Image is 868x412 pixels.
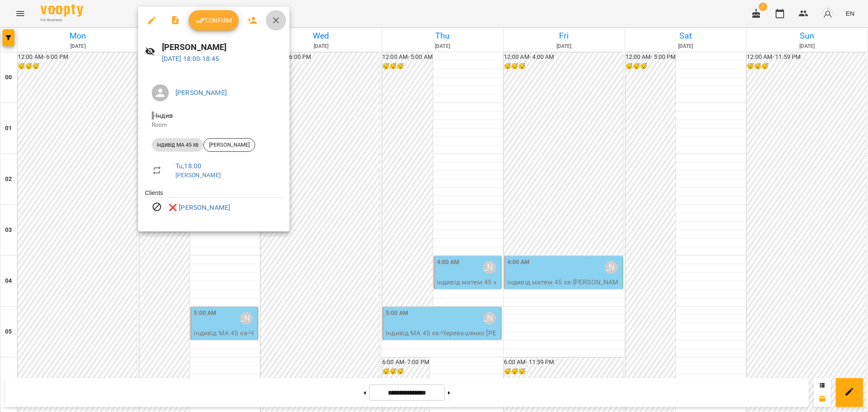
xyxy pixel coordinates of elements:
div: [PERSON_NAME] [203,138,255,152]
span: - Індив [152,111,175,120]
svg: Visit canceled [152,202,162,212]
a: [PERSON_NAME] [175,89,227,97]
ul: Clients [145,189,283,221]
a: Tu , 18:00 [175,162,201,170]
a: [DATE] 18:00-18:45 [162,55,220,63]
button: Confirm [189,10,239,31]
span: [PERSON_NAME] [204,141,255,149]
span: індивід МА 45 хв [152,141,203,149]
span: Confirm [195,15,232,25]
a: [PERSON_NAME] [175,172,221,178]
a: ❌ [PERSON_NAME] [169,203,230,213]
p: Room [152,121,276,129]
h6: [PERSON_NAME] [162,41,283,54]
